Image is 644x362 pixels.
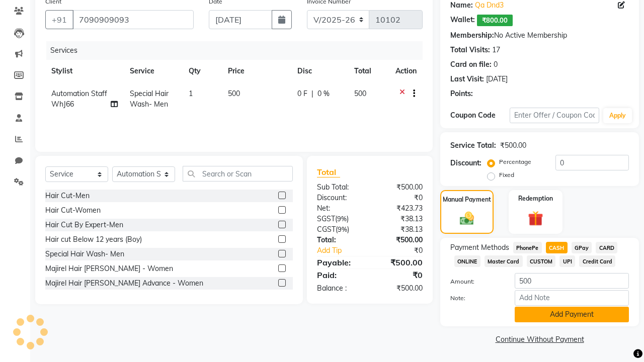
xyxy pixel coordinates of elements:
[450,45,490,55] div: Total Visits:
[183,60,222,82] th: Qty
[183,166,293,182] input: Search or Scan
[450,110,510,121] div: Coupon Code
[455,210,479,227] img: _cash.svg
[559,255,575,267] span: UPI
[45,263,173,274] div: Majirel Hair [PERSON_NAME] - Women
[309,256,370,268] div: Payable:
[380,245,430,256] div: ₹0
[370,269,430,281] div: ₹0
[454,255,480,267] span: ONLINE
[45,278,203,289] div: Majirel Hair [PERSON_NAME] Advance - Women
[189,89,193,98] span: 1
[317,214,335,223] span: SGST
[515,307,629,322] button: Add Payment
[51,89,107,109] span: Automation Staff WhJ66
[309,214,370,224] div: ( )
[45,234,142,245] div: Hair cut Below 12 years (Boy)
[291,60,348,82] th: Disc
[45,191,90,201] div: Hair Cut-Men
[309,193,370,203] div: Discount:
[45,220,123,230] div: Hair Cut By Expert-Men
[45,10,73,29] button: +91
[450,59,492,70] div: Card on file:
[370,235,430,245] div: ₹500.00
[443,195,491,204] label: Manual Payment
[499,157,531,166] label: Percentage
[486,74,508,84] div: [DATE]
[72,10,194,29] input: Search by Name/Mobile/Email/Code
[500,140,526,151] div: ₹500.00
[309,224,370,235] div: ( )
[450,242,509,253] span: Payment Methods
[510,108,599,123] input: Enter Offer / Coupon Code
[309,283,370,294] div: Balance :
[337,215,347,223] span: 9%
[450,30,494,41] div: Membership:
[45,249,124,259] div: Special Hair Wash- Men
[317,225,336,234] span: CGST
[370,214,430,224] div: ₹38.13
[443,294,507,303] label: Note:
[450,15,475,26] div: Wallet:
[45,60,124,82] th: Stylist
[309,245,380,256] a: Add Tip
[579,255,615,267] span: Credit Card
[443,277,507,286] label: Amount:
[513,242,542,253] span: PhonePe
[485,255,523,267] span: Master Card
[572,242,592,253] span: GPay
[317,88,330,99] span: 0 %
[450,88,473,99] div: Points:
[523,209,548,228] img: _gift.svg
[450,30,629,41] div: No Active Membership
[370,283,430,294] div: ₹500.00
[546,242,568,253] span: CASH
[450,140,496,151] div: Service Total:
[354,89,366,98] span: 500
[348,60,389,82] th: Total
[442,334,637,345] a: Continue Without Payment
[309,182,370,193] div: Sub Total:
[130,89,169,109] span: Special Hair Wash- Men
[317,167,340,177] span: Total
[527,255,556,267] span: CUSTOM
[124,60,183,82] th: Service
[515,273,629,289] input: Amount
[222,60,291,82] th: Price
[45,205,101,216] div: Hair Cut-Women
[389,60,423,82] th: Action
[603,108,632,123] button: Apply
[370,256,430,268] div: ₹500.00
[515,290,629,306] input: Add Note
[450,74,484,84] div: Last Visit:
[309,203,370,214] div: Net:
[370,203,430,214] div: ₹423.73
[450,158,481,168] div: Discount:
[309,269,370,281] div: Paid:
[596,242,617,253] span: CARD
[477,15,513,26] span: ₹800.00
[492,45,500,55] div: 17
[228,89,240,98] span: 500
[46,41,430,60] div: Services
[309,235,370,245] div: Total:
[311,88,313,99] span: |
[370,224,430,235] div: ₹38.13
[370,193,430,203] div: ₹0
[518,194,553,203] label: Redemption
[370,182,430,193] div: ₹500.00
[297,88,307,99] span: 0 F
[499,170,514,179] label: Fixed
[494,59,498,70] div: 0
[338,225,347,233] span: 9%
